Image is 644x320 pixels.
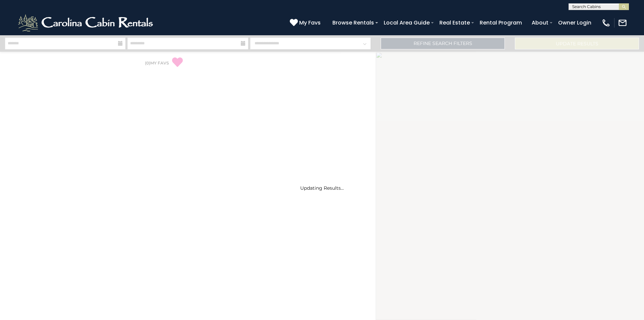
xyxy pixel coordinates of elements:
span: My Favs [299,18,321,27]
a: Browse Rentals [329,17,377,29]
img: mail-regular-white.png [618,18,627,28]
a: Rental Program [476,17,525,29]
a: Owner Login [555,17,595,29]
a: Real Estate [436,17,473,29]
img: White-1-2.png [17,13,156,33]
a: About [528,17,552,29]
img: phone-regular-white.png [601,18,611,28]
a: My Favs [290,18,322,27]
a: Local Area Guide [380,17,433,29]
